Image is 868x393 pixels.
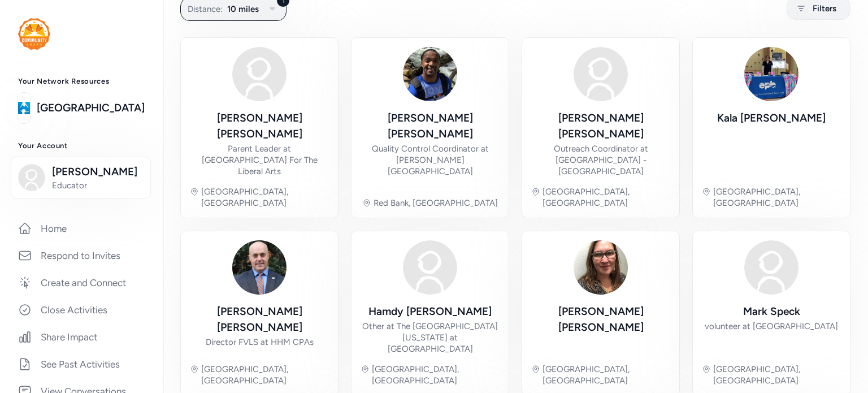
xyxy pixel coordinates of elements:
[52,164,144,180] span: [PERSON_NAME]
[813,2,836,15] span: Filters
[190,110,329,142] div: [PERSON_NAME] [PERSON_NAME]
[531,304,670,335] div: [PERSON_NAME] [PERSON_NAME]
[18,141,145,150] h3: Your Account
[542,186,670,209] div: [GEOGRAPHIC_DATA], [GEOGRAPHIC_DATA]
[744,240,798,295] img: Avatar
[705,321,838,332] div: volunteer at [GEOGRAPHIC_DATA]
[18,77,145,86] h3: Your Network Resources
[743,304,800,319] div: Mark Speck
[531,110,670,142] div: [PERSON_NAME] [PERSON_NAME]
[361,143,500,177] div: Quality Control Coordinator at [PERSON_NAME][GEOGRAPHIC_DATA]
[542,364,670,386] div: [GEOGRAPHIC_DATA], [GEOGRAPHIC_DATA]
[9,325,154,349] a: Share Impact
[37,100,145,116] a: [GEOGRAPHIC_DATA]
[232,240,287,295] img: Avatar
[11,157,151,198] button: [PERSON_NAME]Educator
[201,186,329,209] div: [GEOGRAPHIC_DATA], [GEOGRAPHIC_DATA]
[361,110,500,142] div: [PERSON_NAME] [PERSON_NAME]
[713,186,841,209] div: [GEOGRAPHIC_DATA], [GEOGRAPHIC_DATA]
[574,240,628,295] img: Avatar
[18,96,30,120] img: logo
[374,197,498,209] div: Red Bank, [GEOGRAPHIC_DATA]
[52,180,144,191] span: Educator
[190,304,329,335] div: [PERSON_NAME] [PERSON_NAME]
[713,364,841,386] div: [GEOGRAPHIC_DATA], [GEOGRAPHIC_DATA]
[18,18,50,50] img: logo
[188,2,223,16] span: Distance:
[744,47,798,101] img: Avatar
[531,143,670,177] div: Outreach Coordinator at [GEOGRAPHIC_DATA] - [GEOGRAPHIC_DATA]
[206,336,314,348] div: Director FVLS at HHM CPAs
[9,352,154,377] a: See Past Activities
[9,270,154,295] a: Create and Connect
[372,364,500,386] div: [GEOGRAPHIC_DATA], [GEOGRAPHIC_DATA]
[9,297,154,322] a: Close Activities
[227,2,259,16] span: 10 miles
[9,216,154,241] a: Home
[403,240,457,295] img: Avatar
[574,47,628,101] img: Avatar
[403,47,457,101] img: Avatar
[201,364,329,386] div: [GEOGRAPHIC_DATA], [GEOGRAPHIC_DATA]
[232,47,287,101] img: Avatar
[368,304,492,319] div: Hamdy [PERSON_NAME]
[361,321,500,355] div: Other at The [GEOGRAPHIC_DATA][US_STATE] at [GEOGRAPHIC_DATA]
[717,110,826,126] div: Kala [PERSON_NAME]
[9,243,154,268] a: Respond to Invites
[190,143,329,177] div: Parent Leader at [GEOGRAPHIC_DATA] For The Liberal Arts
